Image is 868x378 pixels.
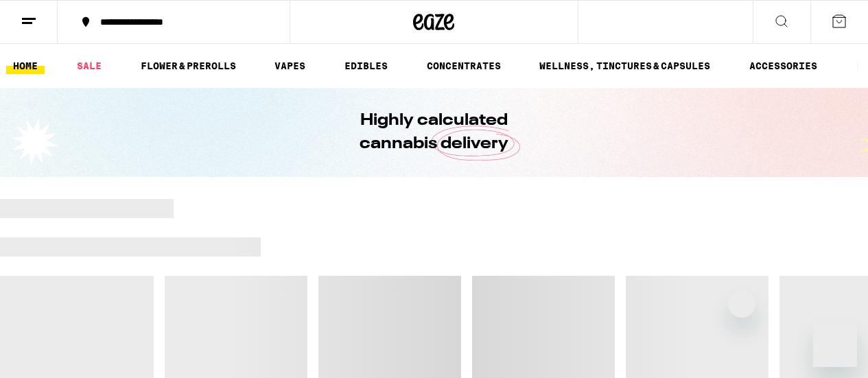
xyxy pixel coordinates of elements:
iframe: Button to launch messaging window [813,323,857,367]
a: WELLNESS, TINCTURES & CAPSULES [532,58,717,74]
a: SALE [70,58,108,74]
a: VAPES [268,58,312,74]
a: FLOWER & PREROLLS [134,58,243,74]
a: EDIBLES [338,58,395,74]
a: ACCESSORIES [742,58,824,74]
h1: Highly calculated cannabis delivery [321,109,548,156]
a: CONCENTRATES [420,58,508,74]
a: HOME [6,58,45,74]
iframe: Close message [728,290,755,318]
